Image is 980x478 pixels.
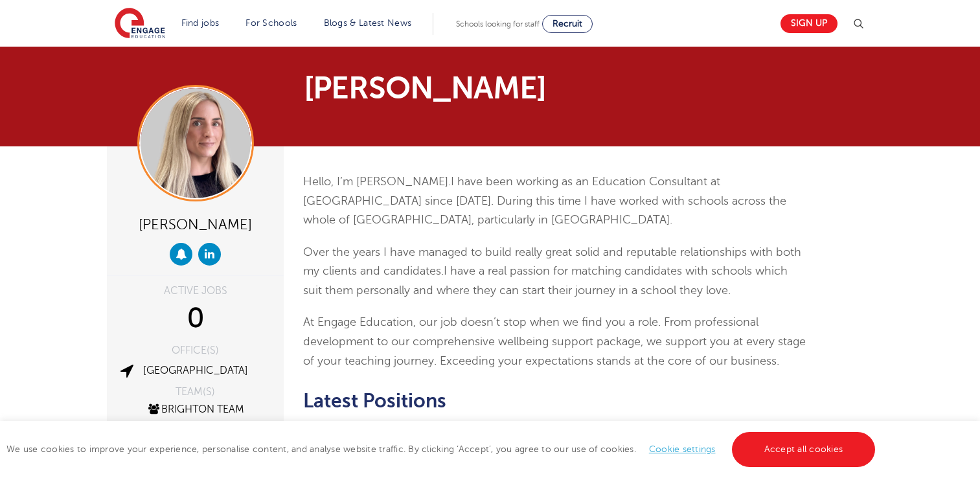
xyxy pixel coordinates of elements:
a: Find jobs [181,18,220,28]
div: OFFICE(S) [117,345,274,356]
a: Accept all cookies [732,432,876,467]
span: Recruit [553,19,582,28]
span: I have been working as an Education Consultant at [GEOGRAPHIC_DATA] since [DATE]. During this tim... [303,175,786,226]
span: At Engage Education, our job doesn’t stop when we find you a role. From professional development ... [303,315,806,367]
div: TEAM(S) [117,387,274,397]
span: I have a real passion for matching candidates with schools which suit them personally and where t... [303,264,788,297]
a: For Schools [245,18,297,28]
img: Engage Education [115,8,165,40]
div: 0 [117,302,274,335]
span: Hello, I’m [PERSON_NAME]. [303,175,451,188]
a: [GEOGRAPHIC_DATA] [143,365,248,376]
span: Schools looking for staff [456,19,540,28]
a: Brighton Team [146,404,244,415]
h2: Latest Positions [303,390,808,412]
span: Over the years I have managed to build really great solid and reputable relationships with both m... [303,245,801,278]
span: We use cookies to improve your experience, personalise content, and analyse website traffic. By c... [6,444,878,454]
div: ACTIVE JOBS [117,286,274,296]
div: [PERSON_NAME] [117,211,274,236]
a: Sign up [781,14,838,33]
a: Recruit [542,15,593,33]
h1: [PERSON_NAME] [304,73,611,104]
a: Cookie settings [649,444,716,454]
a: Blogs & Latest News [324,18,412,28]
